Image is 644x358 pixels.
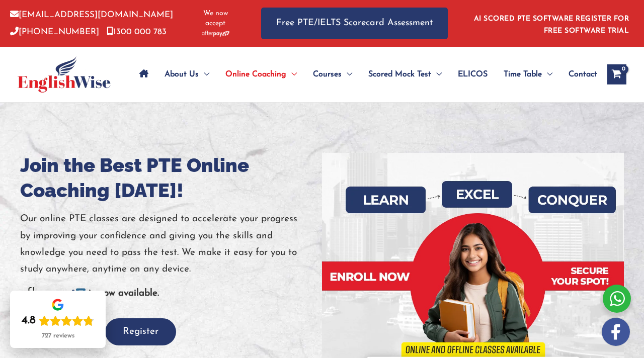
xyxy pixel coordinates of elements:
[468,7,634,40] aside: Header Widget 1
[560,57,597,92] a: Contact
[202,31,229,36] img: Afterpay-Logo
[156,57,217,92] a: About UsMenu Toggle
[20,287,86,301] img: Afterpay-Logo
[496,57,560,92] a: Time TableMenu Toggle
[431,57,442,92] span: Menu Toggle
[474,15,629,35] a: AI SCORED PTE SOFTWARE REGISTER FOR FREE SOFTWARE TRIAL
[20,153,322,203] h1: Join the Best PTE Online Coaching [DATE]!
[313,57,342,92] span: Courses
[286,57,297,92] span: Menu Toggle
[504,57,542,92] span: Time Table
[10,11,173,19] a: [EMAIL_ADDRESS][DOMAIN_NAME]
[89,289,159,298] b: is now available.
[107,28,167,36] a: 1300 000 783
[450,57,496,92] a: ELICOS
[261,8,448,39] a: Free PTE/IELTS Scorecard Assessment
[542,57,552,92] span: Menu Toggle
[22,314,94,328] div: Rating: 4.8 out of 5
[360,57,450,92] a: Scored Mock TestMenu Toggle
[602,318,630,346] img: white-facebook.png
[22,314,36,328] div: 4.8
[105,318,176,346] button: Register
[42,332,74,340] div: 727 reviews
[199,57,209,92] span: Menu Toggle
[305,57,360,92] a: CoursesMenu Toggle
[18,56,111,93] img: cropped-ew-logo
[368,57,431,92] span: Scored Mock Test
[131,57,597,92] nav: Site Navigation: Main Menu
[458,57,488,92] span: ELICOS
[225,57,286,92] span: Online Coaching
[569,57,597,92] span: Contact
[105,327,176,336] a: Register
[165,57,199,92] span: About Us
[20,211,322,278] p: Our online PTE classes are designed to accelerate your progress by improving your confidence and ...
[195,9,236,29] span: We now accept
[10,28,99,36] a: [PHONE_NUMBER]
[217,57,305,92] a: Online CoachingMenu Toggle
[342,57,352,92] span: Menu Toggle
[607,64,626,84] a: View Shopping Cart, empty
